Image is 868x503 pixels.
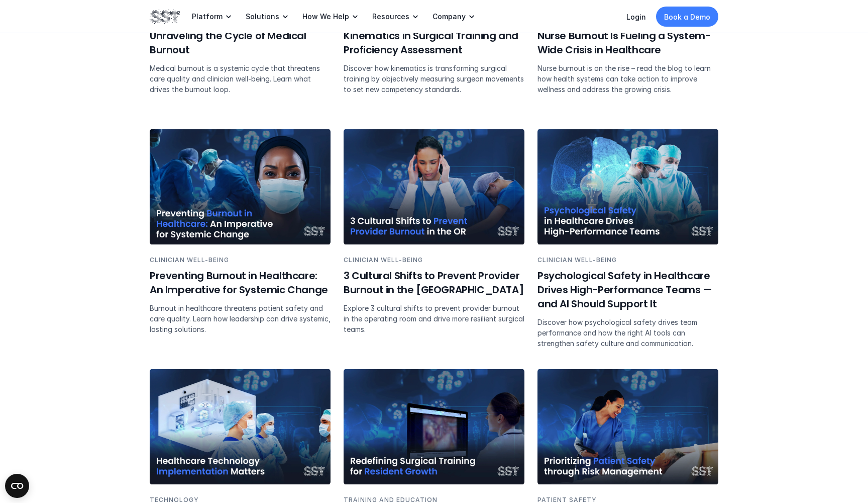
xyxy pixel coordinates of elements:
p: Resources [372,12,409,21]
p: Company [432,12,466,21]
img: Doctor looking at computer screen [344,369,524,484]
p: Explore 3 cultural shifts to prevent provider burnout in the operating room and drive more resili... [344,303,524,335]
p: Nurse burnout is on the rise – read the blog to learn how health systems can take action to impro... [537,63,718,95]
a: Surgeons discussing a patient chartCLINICIAN WELL-BEINGPsychological Safety in Healthcare Drives ... [537,129,718,356]
p: Medical burnout is a systemic cycle that threatens care quality and clinician well-being. Learn w... [150,63,331,95]
p: CLINICIAN WELL-BEING [344,255,524,265]
img: Surgical staff talking with a cartoon depiction of an operating room in the background [150,369,331,484]
h6: Kinematics in Surgical Training and Proficiency Assessment [344,29,524,57]
p: Discover how kinematics is transforming surgical training by objectively measuring surgeon moveme... [344,63,524,95]
button: Open CMP widget [5,474,29,498]
p: CLINICIAN WELL-BEING [150,255,331,265]
p: Discover how psychological safety drives team performance and how the right AI tools can strength... [537,317,718,349]
img: Provider standing in scrubs with hands on head [344,129,524,244]
p: How We Help [302,12,349,21]
p: Solutions [246,12,279,21]
p: Burnout in healthcare threatens patient safety and care quality. Learn how leadership can drive s... [150,303,331,335]
a: Login [626,13,646,21]
img: Surgical team working on patient with a clinican in the foreground looking concerned. [150,129,331,244]
a: Surgical team working on patient with a clinican in the foreground looking concerned.CLINICIAN WE... [150,129,331,356]
h6: Nurse Burnout Is Fueling a System-Wide Crisis in Healthcare [537,29,718,57]
img: Surgeons discussing a patient chart [537,129,718,244]
h6: Preventing Burnout in Healthcare: An Imperative for Systemic Change [150,269,331,297]
h6: Psychological Safety in Healthcare Drives High-Performance Teams — and AI Should Support It [537,269,718,311]
h6: 3 Cultural Shifts to Prevent Provider Burnout in the [GEOGRAPHIC_DATA] [344,269,524,297]
img: A nurse talking to a patient that is laying in a hospital bed [537,369,718,484]
a: Provider standing in scrubs with hands on headCLINICIAN WELL-BEING3 Cultural Shifts to Prevent Pr... [344,129,524,356]
p: Book a Demo [664,12,710,22]
h6: Unraveling the Cycle of Medical Burnout [150,29,331,57]
p: Platform [192,12,223,21]
img: SST logo [150,8,180,25]
p: CLINICIAN WELL-BEING [537,255,718,265]
a: Book a Demo [656,7,718,27]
